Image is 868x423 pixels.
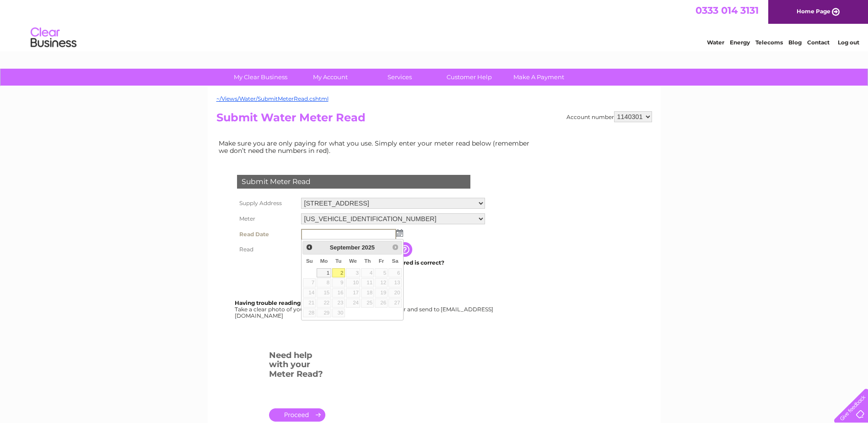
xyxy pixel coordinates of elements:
[216,95,329,102] a: ~/Views/Water/SubmitMeterRead.cshtml
[838,39,859,46] a: Log out
[398,242,414,257] input: Information
[237,175,470,189] div: Submit Meter Read
[235,227,299,242] th: Read Date
[755,39,783,46] a: Telecoms
[216,137,537,157] td: Make sure you are only paying for what you use. Simply enter your meter read below (remember we d...
[218,5,651,44] div: Clear Business is a trading name of Verastar Limited (registered in [GEOGRAPHIC_DATA] No. 3667643...
[235,211,299,227] th: Meter
[707,39,724,46] a: Water
[362,69,437,86] a: Services
[788,39,802,46] a: Blog
[807,39,830,46] a: Contact
[30,24,77,52] img: logo.png
[317,268,331,277] a: 1
[332,268,345,277] a: 2
[235,300,495,319] div: Take a clear photo of your readings, tell us which supply it's for and send to [EMAIL_ADDRESS][DO...
[379,258,384,264] span: Friday
[396,229,403,237] img: ...
[306,258,313,264] span: Sunday
[335,258,341,264] span: Tuesday
[269,408,325,422] a: .
[235,299,337,306] b: Having trouble reading your meter?
[566,111,652,122] div: Account number
[361,244,374,251] span: 2025
[306,244,313,251] span: Prev
[292,69,368,86] a: My Account
[364,258,371,264] span: Thursday
[216,111,652,129] h2: Submit Water Meter Read
[235,242,299,257] th: Read
[431,69,507,86] a: Customer Help
[223,69,298,86] a: My Clear Business
[730,39,750,46] a: Energy
[320,258,328,264] span: Monday
[392,258,399,264] span: Saturday
[269,349,325,384] h3: Need help with your Meter Read?
[695,5,759,16] a: 0333 014 3131
[349,258,357,264] span: Wednesday
[501,69,577,86] a: Make A Payment
[235,195,299,211] th: Supply Address
[299,257,487,269] td: Are you sure the read you have entered is correct?
[330,244,360,251] span: September
[304,242,314,253] a: Prev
